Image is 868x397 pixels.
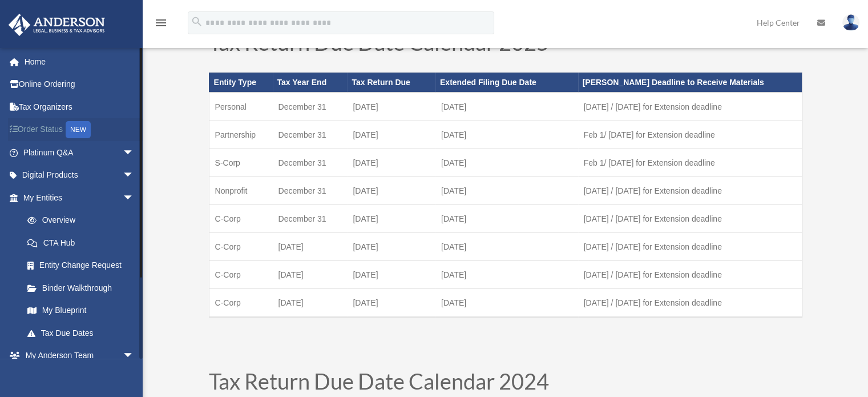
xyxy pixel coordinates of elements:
[435,204,578,232] td: [DATE]
[273,73,348,92] th: Tax Year End
[273,177,348,204] td: December 31
[209,149,273,177] td: S-Corp
[435,232,578,260] td: [DATE]
[347,288,435,317] td: [DATE]
[347,204,435,232] td: [DATE]
[154,16,168,30] i: menu
[435,177,578,204] td: [DATE]
[578,288,802,317] td: [DATE] / [DATE] for Extension deadline
[842,14,859,31] img: User Pic
[273,204,348,232] td: December 31
[435,288,578,317] td: [DATE]
[8,141,151,164] a: Platinum Q&Aarrow_drop_down
[8,164,151,187] a: Digital Productsarrow_drop_down
[191,15,203,28] i: search
[209,232,273,260] td: C-Corp
[435,121,578,149] td: [DATE]
[578,73,802,92] th: [PERSON_NAME] Deadline to Receive Materials
[578,260,802,288] td: [DATE] / [DATE] for Extension deadline
[16,231,151,254] a: CTA Hub
[16,276,151,299] a: Binder Walkthrough
[123,344,146,368] span: arrow_drop_down
[578,177,802,204] td: [DATE] / [DATE] for Extension deadline
[5,14,108,36] img: Anderson Advisors Platinum Portal
[273,149,348,177] td: December 31
[8,50,151,73] a: Home
[578,121,802,149] td: Feb 1/ [DATE] for Extension deadline
[347,93,435,121] td: [DATE]
[347,232,435,260] td: [DATE]
[8,95,151,118] a: Tax Organizers
[578,232,802,260] td: [DATE] / [DATE] for Extension deadline
[209,121,273,149] td: Partnership
[347,73,435,92] th: Tax Return Due
[435,73,578,92] th: Extended Filing Due Date
[66,121,91,138] div: NEW
[209,288,273,317] td: C-Corp
[347,260,435,288] td: [DATE]
[347,177,435,204] td: [DATE]
[16,322,146,344] a: Tax Due Dates
[347,149,435,177] td: [DATE]
[209,93,273,121] td: Personal
[8,344,151,367] a: My Anderson Teamarrow_drop_down
[209,177,273,204] td: Nonprofit
[273,232,348,260] td: [DATE]
[16,254,151,277] a: Entity Change Request
[435,260,578,288] td: [DATE]
[578,149,802,177] td: Feb 1/ [DATE] for Extension deadline
[209,73,273,92] th: Entity Type
[273,93,348,121] td: December 31
[209,260,273,288] td: C-Corp
[578,204,802,232] td: [DATE] / [DATE] for Extension deadline
[154,20,168,30] a: menu
[123,186,146,210] span: arrow_drop_down
[347,121,435,149] td: [DATE]
[123,141,146,165] span: arrow_drop_down
[123,164,146,187] span: arrow_drop_down
[435,149,578,177] td: [DATE]
[578,93,802,121] td: [DATE] / [DATE] for Extension deadline
[435,93,578,121] td: [DATE]
[8,118,151,142] a: Order StatusNEW
[16,299,151,322] a: My Blueprint
[209,204,273,232] td: C-Corp
[8,186,151,209] a: My Entitiesarrow_drop_down
[273,121,348,149] td: December 31
[16,209,151,232] a: Overview
[8,73,151,96] a: Online Ordering
[273,260,348,288] td: [DATE]
[273,288,348,317] td: [DATE]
